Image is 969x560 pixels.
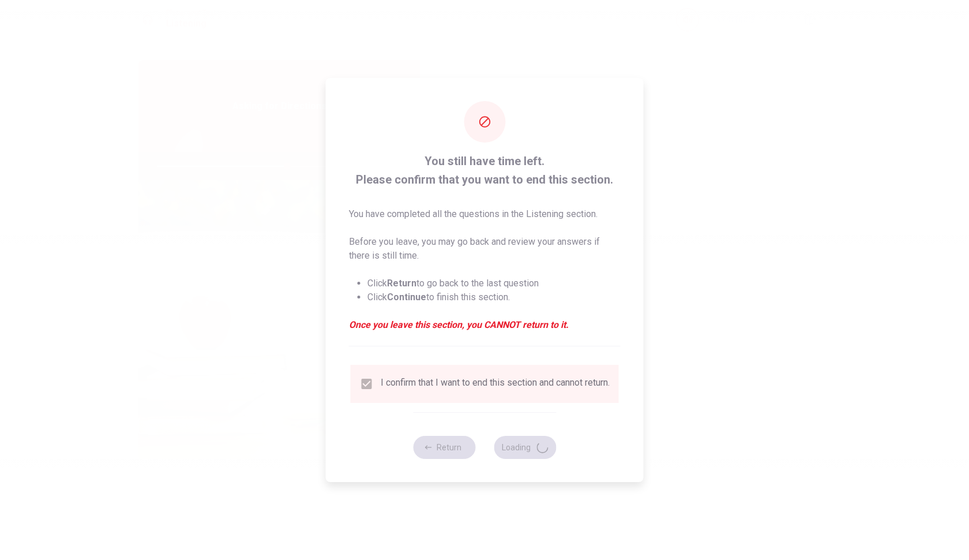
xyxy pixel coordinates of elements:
span: You still have time left. Please confirm that you want to end this section. [349,152,621,189]
button: Loading [494,436,556,459]
p: Before you leave, you may go back and review your answers if there is still time. [349,235,621,263]
div: I confirm that I want to end this section and cannot return. [381,377,610,391]
em: Once you leave this section, you CANNOT return to it. [349,318,621,332]
strong: Continue [387,292,426,303]
button: Return [413,436,475,459]
strong: Return [387,278,416,289]
li: Click to finish this section. [367,290,621,304]
p: You have completed all the questions in the Listening section. [349,207,621,221]
li: Click to go back to the last question [367,277,621,290]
